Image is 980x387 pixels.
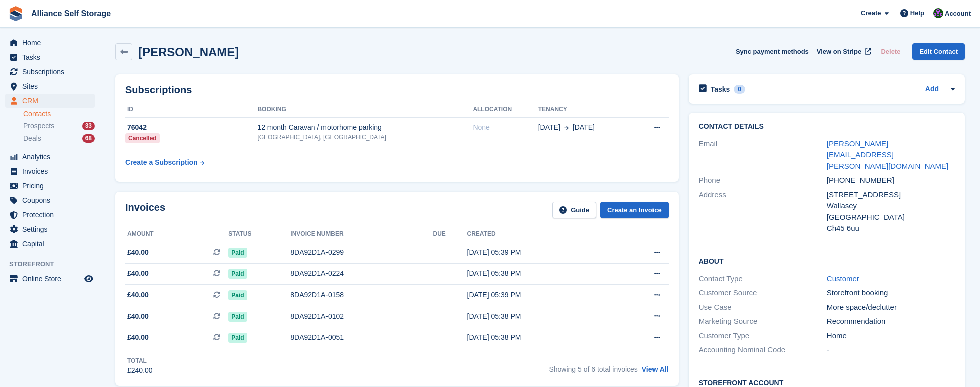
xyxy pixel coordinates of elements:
div: [DATE] 05:39 PM [467,247,612,258]
th: Amount [125,226,228,242]
span: Home [22,36,82,50]
h2: Subscriptions [125,84,669,96]
div: [STREET_ADDRESS] [827,189,955,201]
a: menu [5,94,95,108]
span: [DATE] [538,122,560,133]
div: [GEOGRAPHIC_DATA] [827,212,955,223]
span: £40.00 [127,290,149,300]
th: Invoice number [290,226,433,242]
a: Create an Invoice [600,202,669,218]
span: Deals [23,134,41,143]
div: 76042 [125,122,257,133]
span: Capital [22,237,82,251]
th: Booking [257,102,473,118]
span: Protection [22,208,82,222]
div: More space/declutter [827,302,955,313]
span: £40.00 [127,311,149,322]
div: [GEOGRAPHIC_DATA], [GEOGRAPHIC_DATA] [257,133,473,142]
a: menu [5,193,95,207]
a: Guide [552,202,596,218]
span: Paid [228,312,247,322]
h2: Invoices [125,202,165,218]
div: Accounting Nominal Code [699,344,827,356]
th: Status [228,226,290,242]
th: Created [467,226,612,242]
div: Contact Type [699,273,827,285]
div: 8DA92D1A-0224 [290,268,433,279]
a: menu [5,237,95,251]
div: Customer Source [699,287,827,299]
div: 8DA92D1A-0158 [290,290,433,300]
a: Create a Subscription [125,153,204,172]
div: 8DA92D1A-0051 [290,332,433,343]
a: menu [5,150,95,164]
img: stora-icon-8386f47178a22dfd0bd8f6a31ec36ba5ce8667c1dd55bd0f319d3a0aa187defe.svg [8,6,23,21]
th: Tenancy [538,102,633,118]
a: View on Stripe [813,43,873,60]
h2: Tasks [711,85,730,94]
span: £40.00 [127,268,149,279]
div: Customer Type [699,330,827,342]
span: Coupons [22,193,82,207]
span: CRM [22,94,82,108]
img: Romilly Norton [933,8,943,18]
a: menu [5,208,95,222]
span: Tasks [22,50,82,64]
div: Create a Subscription [125,157,198,168]
div: Address [699,189,827,234]
span: Paid [228,290,247,300]
div: 68 [82,134,95,143]
a: menu [5,272,95,286]
a: Deals 68 [23,133,95,144]
div: Storefront booking [827,287,955,299]
th: ID [125,102,257,118]
div: 12 month Caravan / motorhome parking [257,122,473,133]
h2: About [699,256,955,266]
a: Edit Contact [912,43,965,60]
h2: Contact Details [699,123,955,131]
a: menu [5,179,95,193]
div: - [827,344,955,356]
div: Cancelled [125,133,160,143]
h2: [PERSON_NAME] [138,45,239,59]
span: Invoices [22,164,82,178]
span: Analytics [22,150,82,164]
span: [DATE] [573,122,595,133]
span: Paid [228,269,247,279]
a: Add [925,84,939,95]
span: Settings [22,222,82,236]
button: Delete [877,43,904,60]
a: View All [642,365,669,373]
div: 8DA92D1A-0102 [290,311,433,322]
a: menu [5,36,95,50]
span: Help [910,8,924,18]
div: 0 [734,85,745,94]
th: Allocation [473,102,538,118]
a: menu [5,50,95,64]
div: [DATE] 05:38 PM [467,332,612,343]
div: Ch45 6uu [827,223,955,234]
span: View on Stripe [817,47,861,57]
th: Due [433,226,467,242]
button: Sync payment methods [736,43,809,60]
span: Create [861,8,881,18]
div: Recommendation [827,316,955,327]
a: Customer [827,274,859,283]
span: Paid [228,333,247,343]
div: 8DA92D1A-0299 [290,247,433,258]
span: £40.00 [127,247,149,258]
div: Total [127,356,153,365]
div: Home [827,330,955,342]
span: Prospects [23,121,54,131]
div: [DATE] 05:38 PM [467,268,612,279]
div: None [473,122,538,133]
a: [PERSON_NAME][EMAIL_ADDRESS][PERSON_NAME][DOMAIN_NAME] [827,139,948,170]
div: 33 [82,122,95,130]
span: Paid [228,248,247,258]
a: Preview store [83,273,95,285]
div: [DATE] 05:38 PM [467,311,612,322]
div: Email [699,138,827,172]
span: Pricing [22,179,82,193]
span: £40.00 [127,332,149,343]
div: [PHONE_NUMBER] [827,175,955,186]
